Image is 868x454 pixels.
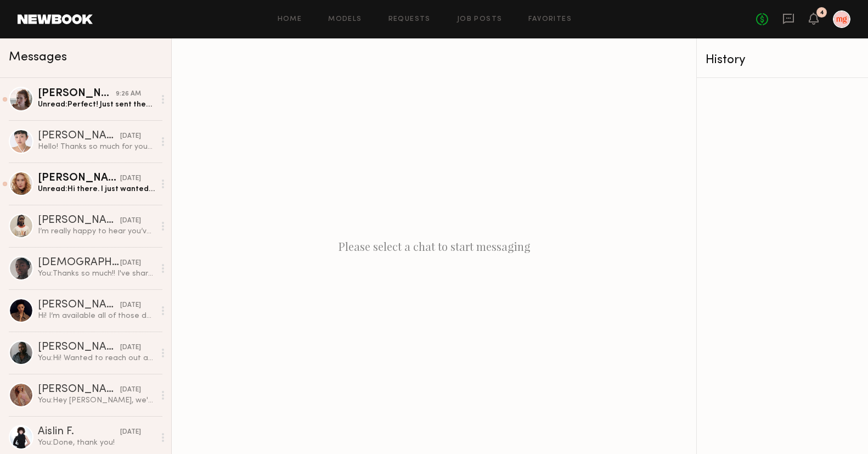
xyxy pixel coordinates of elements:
a: Favorites [528,16,572,23]
div: [DATE] [120,173,141,184]
div: [PERSON_NAME] [38,173,120,184]
div: You: Thanks so much!! I've shared with the team 🩷 [38,268,155,279]
div: Please select a chat to start messaging [172,38,696,454]
div: Aislin F. [38,427,120,438]
div: Hello! Thanks so much for your interest. Any of those days work for me, but the 17th would be ide... [38,142,155,152]
span: Messages [9,51,67,64]
div: You: Done, thank you! [38,438,155,448]
div: You: Hi! Wanted to reach out and see if you're available the week of [DATE] - [DATE] [38,353,155,363]
div: 4 [820,10,824,16]
div: [DATE] [120,427,141,438]
div: [DATE] [120,300,141,311]
div: [PERSON_NAME] [38,342,120,353]
div: [PERSON_NAME] [38,384,120,395]
div: You: Hey [PERSON_NAME], we're good to go for [DATE]. Bring a coat! 😅 [38,395,155,406]
a: Models [328,16,362,23]
div: [DEMOGRAPHIC_DATA] I. [38,257,120,268]
div: [DATE] [120,258,141,268]
div: History [706,54,859,66]
div: Unread: Perfect! Just sent them over along with my instagram! [38,99,155,110]
a: Requests [388,16,431,23]
div: I’m really happy to hear you’ve worked with Dreamland before! 😊 Thanks again for considering me f... [38,226,155,237]
div: [PERSON_NAME] [38,88,116,99]
div: [DATE] [120,131,141,142]
a: Job Posts [457,16,503,23]
div: 9:26 AM [116,89,141,99]
div: [PERSON_NAME] [38,131,120,142]
div: [DATE] [120,385,141,395]
div: [DATE] [120,216,141,226]
div: Hi! I’m available all of those dates <3 [38,311,155,321]
a: Home [278,16,302,23]
div: [PERSON_NAME] [38,215,120,226]
div: [PERSON_NAME] [38,300,120,311]
div: [DATE] [120,343,141,353]
div: Unread: Hi there. I just wanted to follow up regarding the shoot you mentioned booking me for and... [38,184,155,194]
